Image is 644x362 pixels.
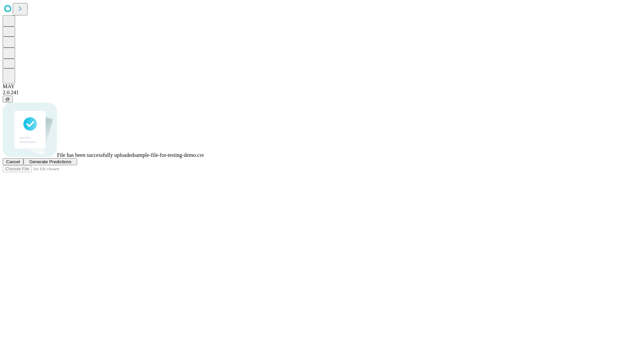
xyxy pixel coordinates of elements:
span: Cancel [6,159,20,164]
div: MAY [3,83,641,89]
div: 2.0.241 [3,89,641,96]
button: @ [3,96,13,103]
span: File has been successfully uploaded [57,152,134,158]
span: sample-file-for-testing-demo.csv [134,152,204,158]
button: Generate Predictions [23,158,77,165]
span: Generate Predictions [29,159,71,164]
button: Cancel [3,158,23,165]
span: @ [5,97,10,102]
